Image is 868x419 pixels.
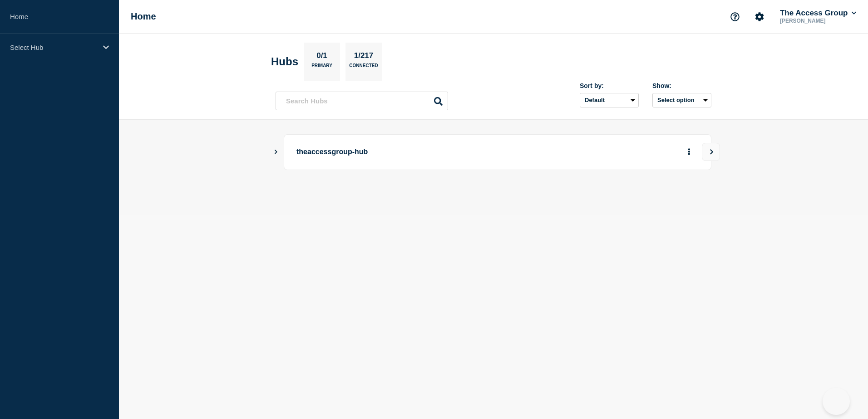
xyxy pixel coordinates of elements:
button: View [702,143,720,161]
button: The Access Group [778,9,858,18]
button: Select option [652,93,711,107]
button: Show Connected Hubs [274,149,278,156]
input: Search Hubs [276,92,448,110]
button: Account settings [750,7,769,26]
p: 0/1 [313,51,331,63]
h1: Home [131,11,156,22]
button: More actions [683,144,695,161]
select: Sort by [580,93,639,107]
h2: Hubs [271,55,298,68]
div: Show: [652,82,711,89]
p: Primary [311,63,332,73]
iframe: Help Scout Beacon - Open [823,388,850,415]
p: 1/217 [350,51,377,63]
div: Sort by: [580,82,639,89]
p: Select Hub [10,44,97,51]
p: theaccessgroup-hub [296,144,547,161]
p: Connected [349,63,378,73]
button: Support [725,7,745,26]
p: [PERSON_NAME] [778,18,858,24]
